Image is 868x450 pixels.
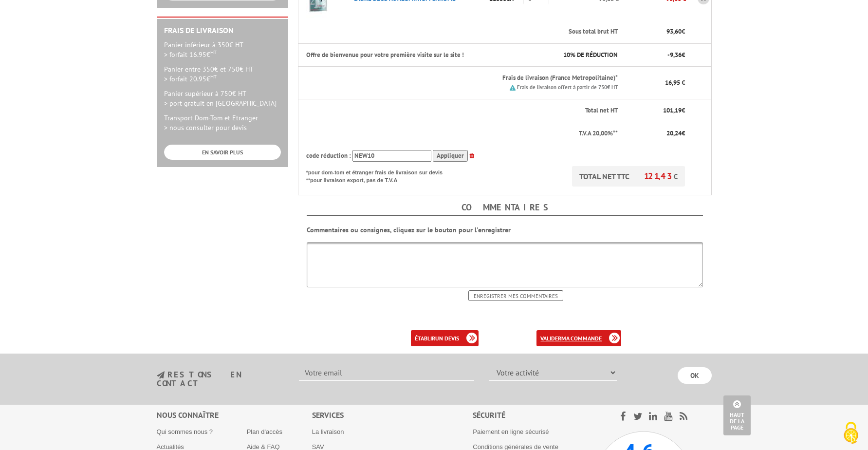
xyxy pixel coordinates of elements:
[299,364,474,381] input: Votre email
[157,371,285,388] h3: restons en contact
[473,428,549,435] a: Paiement en ligne sécurisé
[536,330,621,346] a: validerma commande
[312,410,473,421] div: Services
[306,151,351,160] span: code réduction :
[627,106,685,115] p: €
[164,123,247,132] span: > nous consulter pour devis
[433,150,468,162] input: Appliquer
[678,367,712,384] input: OK
[473,410,595,421] div: Sécurité
[468,290,563,301] input: Enregistrer mes commentaires
[531,51,618,60] p: % DE RÉDUCTION
[723,395,751,435] a: Haut de la page
[834,417,868,450] button: Cookies (fenêtre modale)
[306,106,618,115] p: Total net HT
[307,200,703,216] h4: Commentaires
[157,371,165,379] img: newsletter.jpg
[306,166,452,184] p: *pour dom-tom et étranger frais de livraison sur devis **pour livraison export, pas de T.V.A
[210,73,217,80] sup: HT
[666,129,682,137] span: 20,24
[572,166,685,187] p: TOTAL NET TTC €
[210,49,217,56] sup: HT
[306,129,618,138] p: T.V.A 20,00%**
[312,428,344,435] a: La livraison
[627,27,685,37] p: €
[164,145,281,160] a: EN SAVOIR PLUS
[164,99,277,108] span: > port gratuit en [GEOGRAPHIC_DATA]
[839,421,863,445] img: Cookies (fenêtre modale)
[157,428,213,435] a: Qui sommes nous ?
[164,64,281,84] p: Panier entre 350€ et 750€ HT
[353,74,617,83] p: Frais de livraison (France Metropolitaine)*
[644,170,673,182] span: 121,43
[157,410,312,421] div: Nous connaître
[627,129,685,138] p: €
[670,51,682,59] span: 9,36
[411,330,479,346] a: établirun devis
[307,225,511,234] b: Commentaires ou consignes, cliquez sur le bouton pour l'enregistrer
[164,50,217,59] span: > forfait 16.95€
[298,43,523,67] th: Offre de bienvenue pour votre première visite sur le site !
[346,20,618,43] th: Sous total brut HT
[164,26,281,35] h2: Frais de Livraison
[164,75,217,83] span: > forfait 20.95€
[164,89,281,108] p: Panier supérieur à 750€ HT
[164,40,281,59] p: Panier inférieur à 350€ HT
[666,27,682,36] span: 93,60
[563,51,570,59] span: 10
[247,428,282,435] a: Plan d'accès
[663,106,682,114] span: 101,19
[510,85,516,91] img: picto.png
[435,335,459,342] b: un devis
[665,78,685,87] span: 16,95 €
[627,51,685,60] p: - €
[164,113,281,132] p: Transport Dom-Tom et Etranger
[561,335,602,342] b: ma commande
[517,84,618,91] small: Frais de livraison offert à partir de 750€ HT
